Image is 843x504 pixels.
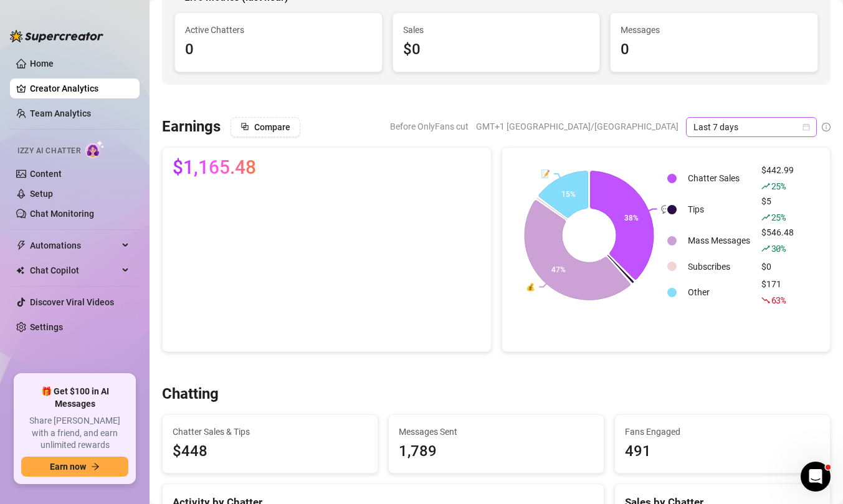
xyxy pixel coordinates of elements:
[21,386,128,410] span: 🎁 Get $100 in AI Messages
[621,23,807,37] span: Messages
[761,296,770,305] span: fall
[30,189,53,199] a: Setup
[173,425,368,439] span: Chatter Sales & Tips
[241,122,249,131] span: block
[162,384,219,404] h3: Chatting
[30,297,114,307] a: Discover Viral Videos
[16,240,26,250] span: thunderbolt
[761,260,794,273] div: $0
[173,440,368,464] span: $448
[822,123,831,131] span: info-circle
[21,415,128,452] span: Share [PERSON_NAME] with a friend, and earn unlimited rewards
[683,226,755,255] td: Mass Messages
[30,322,63,332] a: Settings
[30,59,54,69] a: Home
[761,226,794,255] div: $546.48
[30,169,62,179] a: Content
[10,30,103,42] img: logo-BBDzfeDw.svg
[173,158,256,178] span: $1,165.48
[683,277,755,307] td: Other
[660,204,670,213] text: 💬
[771,180,786,192] span: 25 %
[803,123,810,131] span: calendar
[540,169,550,178] text: 📝
[771,294,786,306] span: 63 %
[85,140,105,158] img: AI Chatter
[403,23,590,37] span: Sales
[390,117,469,136] span: Before OnlyFans cut
[693,118,809,136] span: Last 7 days
[21,457,128,477] button: Earn nowarrow-right
[761,213,770,222] span: rise
[625,440,820,464] div: 491
[30,260,118,280] span: Chat Copilot
[162,117,221,137] h3: Earnings
[91,462,100,471] span: arrow-right
[231,117,300,137] button: Compare
[30,108,91,118] a: Team Analytics
[683,163,755,193] td: Chatter Sales
[16,266,24,275] img: Chat Copilot
[683,257,755,276] td: Subscribes
[771,211,786,223] span: 25 %
[476,117,679,136] span: GMT+1 [GEOGRAPHIC_DATA]/[GEOGRAPHIC_DATA]
[399,440,594,464] div: 1,789
[761,163,794,193] div: $442.99
[185,38,372,62] div: 0
[185,23,372,37] span: Active Chatters
[761,244,770,253] span: rise
[254,122,290,132] span: Compare
[30,235,118,255] span: Automations
[761,182,770,191] span: rise
[683,194,755,224] td: Tips
[30,209,94,219] a: Chat Monitoring
[625,425,820,439] span: Fans Engaged
[399,425,594,439] span: Messages Sent
[17,145,80,157] span: Izzy AI Chatter
[621,38,807,62] div: 0
[771,242,786,254] span: 30 %
[403,38,590,62] div: $0
[50,462,86,472] span: Earn now
[526,282,535,291] text: 💰
[30,78,130,98] a: Creator Analytics
[761,277,794,307] div: $171
[761,194,794,224] div: $5
[801,462,831,492] iframe: Intercom live chat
